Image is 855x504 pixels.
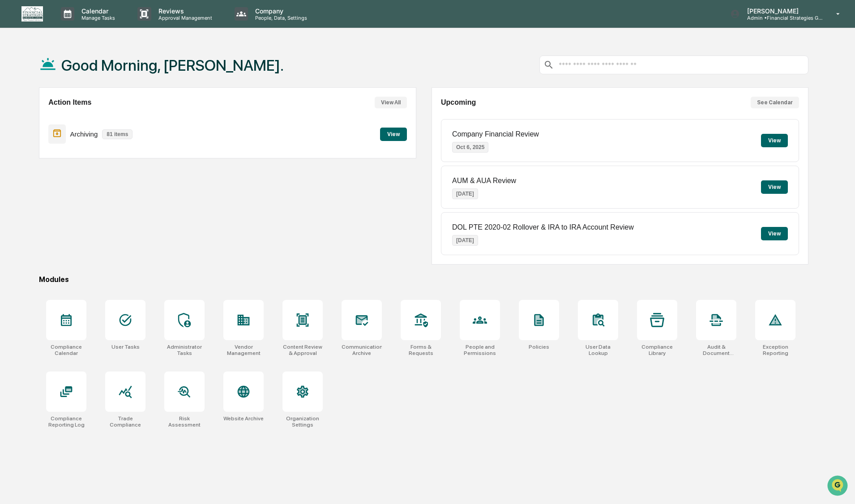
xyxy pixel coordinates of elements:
div: Policies [529,344,549,350]
div: User Tasks [111,344,140,350]
div: Forms & Requests [401,344,441,356]
button: View [761,227,788,240]
div: User Data Lookup [578,344,618,356]
span: Attestations [74,183,111,192]
p: Company [248,7,312,15]
p: Reviews [151,7,217,15]
img: 1746055101610-c473b297-6a78-478c-a979-82029cc54cd1 [9,68,25,85]
div: Administrator Tasks [164,344,205,356]
button: View [380,128,407,141]
div: 🖐️ [9,184,16,191]
div: Compliance Library [637,344,677,356]
p: Admin • Financial Strategies Group (FSG) [740,15,823,21]
div: 🗄️ [65,184,72,191]
div: Organization Settings [282,415,323,428]
button: See all [139,98,163,108]
h1: Good Morning, [PERSON_NAME]. [61,56,284,74]
p: Oct 6, 2025 [452,142,488,153]
div: Compliance Reporting Log [46,415,86,428]
button: See Calendar [751,97,799,108]
p: Manage Tasks [74,15,120,21]
span: Pylon [89,222,108,229]
p: Company Financial Review [452,130,539,138]
div: Compliance Calendar [46,344,86,356]
button: View [761,180,788,194]
p: DOL PTE 2020-02 Rollover & IRA to IRA Account Review [452,223,634,231]
span: • [74,146,77,153]
div: Audit & Document Logs [696,344,736,356]
div: Communications Archive [342,344,382,356]
a: View [380,129,407,138]
div: Exception Reporting [755,344,795,356]
span: [PERSON_NAME] [28,122,73,129]
div: Start new chat [40,68,147,77]
div: Risk Assessment [164,415,205,428]
a: 🗄️Attestations [61,179,115,196]
div: Vendor Management [223,344,264,356]
span: • [74,122,77,129]
div: We're offline, we'll be back soon [40,77,127,85]
p: 81 items [102,129,133,139]
p: [DATE] [452,235,478,246]
img: Jack Rasmussen [9,137,23,152]
p: [DATE] [452,188,478,199]
a: 🔎Data Lookup [5,196,60,213]
p: Approval Management [151,15,217,21]
a: Powered byPylon [63,222,108,229]
button: Start new chat [152,71,163,82]
p: People, Data, Settings [248,15,312,21]
p: How can we help? [9,19,163,33]
iframe: Open customer support [826,474,851,499]
img: logo [21,6,43,21]
button: View [761,134,788,147]
div: People and Permissions [460,344,500,356]
div: Past conversations [9,99,60,107]
div: Content Review & Approval [282,344,323,356]
h2: Upcoming [441,98,476,107]
img: 1746055101610-c473b297-6a78-478c-a979-82029cc54cd1 [18,146,25,154]
div: Modules [39,275,808,284]
p: AUM & AUA Review [452,177,516,185]
div: 🔎 [9,201,16,208]
button: View All [375,97,407,108]
h2: Action Items [48,98,91,107]
span: [DATE] [79,122,98,129]
img: 8933085812038_c878075ebb4cc5468115_72.jpg [19,68,35,85]
div: Trade Compliance [105,415,145,428]
span: [DATE] [79,146,98,153]
span: Data Lookup [18,200,56,209]
img: Jack Rasmussen [9,113,23,128]
span: Preclearance [18,183,58,192]
div: Website Archive [223,415,264,422]
p: Calendar [74,7,120,15]
span: [PERSON_NAME] [28,146,73,153]
p: Archiving [70,130,98,138]
a: 🖐️Preclearance [5,179,61,196]
p: [PERSON_NAME] [740,7,823,15]
img: 1746055101610-c473b297-6a78-478c-a979-82029cc54cd1 [18,122,25,129]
